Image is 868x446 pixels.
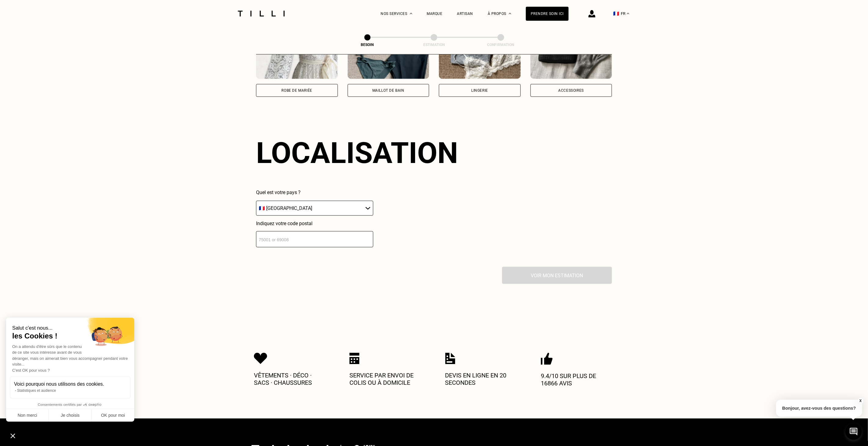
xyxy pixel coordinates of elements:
button: X [857,398,863,404]
span: 🇫🇷 [613,11,619,16]
div: Confirmation [470,43,531,47]
img: menu déroulant [627,13,629,14]
img: Icon [349,353,360,364]
p: Indiquez votre code postal [256,221,373,226]
img: Menu déroulant à propos [509,13,511,14]
img: Icon [541,353,553,365]
p: 9.4/10 sur plus de 16866 avis [541,372,614,387]
img: Logo du service de couturière Tilli [236,11,287,16]
div: Robe de mariée [282,89,312,92]
a: Artisan [457,12,473,16]
div: Localisation [256,136,458,170]
a: Marque [427,12,443,16]
img: Menu déroulant [410,13,412,14]
div: Besoin [337,43,398,47]
p: Vêtements · Déco · Sacs · Chaussures [254,372,327,386]
input: 75001 or 69008 [256,231,373,247]
div: Accessoires [558,89,584,92]
img: icône connexion [588,10,595,17]
p: Devis en ligne en 20 secondes [445,372,519,386]
p: Quel est votre pays ? [256,189,373,195]
div: Estimation [403,43,465,47]
img: Icon [254,353,267,364]
p: Service par envoi de colis ou à domicile [349,372,423,386]
div: Lingerie [471,89,488,92]
img: Icon [445,353,455,364]
a: Prendre soin ici [526,7,569,21]
div: Maillot de bain [372,89,404,92]
p: Bonjour, avez-vous des questions? [776,400,862,417]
